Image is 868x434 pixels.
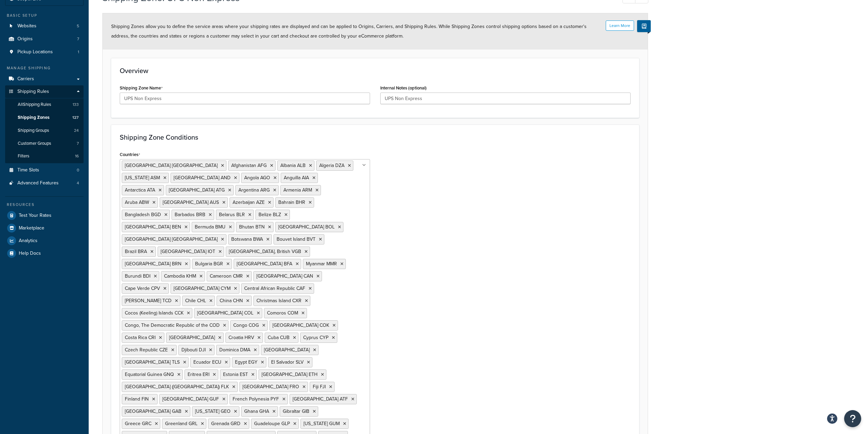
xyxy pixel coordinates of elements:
[120,85,163,91] label: Shipping Zone Name
[293,395,348,403] span: [GEOGRAPHIC_DATA] ATF
[125,260,181,267] span: [GEOGRAPHIC_DATA] BRN
[229,334,254,341] span: Croatia HRV
[268,334,290,341] span: Cuba CUB
[280,162,306,169] span: Albania ALB
[244,174,270,181] span: Angola AGO
[125,297,172,304] span: [PERSON_NAME] TCD
[380,85,427,90] label: Internal Notes (optional)
[125,223,181,230] span: [GEOGRAPHIC_DATA] BEN
[231,236,263,243] span: Botswana BWA
[244,408,269,415] span: Ghana GHA
[125,285,160,292] span: Cape Verde CPV
[78,49,79,55] span: 1
[606,20,634,31] button: Learn More
[181,346,206,353] span: Djibouti DJI
[17,167,39,173] span: Time Slots
[306,260,337,267] span: Myanmar MMR
[259,211,281,218] span: Belize BLZ
[17,49,53,55] span: Pickup Locations
[125,186,155,194] span: Antarctica ATA
[125,211,161,218] span: Bangladesh BGD
[125,371,174,378] span: Equatorial Guinea GNQ
[18,128,49,134] span: Shipping Groups
[125,359,180,366] span: [GEOGRAPHIC_DATA] TLS
[5,137,84,150] li: Customer Groups
[5,111,84,124] a: Shipping Zones127
[125,236,218,243] span: [GEOGRAPHIC_DATA] [GEOGRAPHIC_DATA]
[125,322,220,329] span: Congo, The Democratic Republic of the COD
[237,260,292,267] span: [GEOGRAPHIC_DATA] BFA
[5,46,84,58] a: Pickup Locations1
[120,134,631,141] h3: Shipping Zone Conditions
[5,65,84,71] div: Manage Shipping
[193,359,221,366] span: Ecuador ECU
[195,260,223,267] span: Bulgaria BGR
[231,162,267,169] span: Afghanistan AFG
[18,102,51,108] span: All Shipping Rules
[125,309,183,317] span: Cocos (Keeling) Islands CCK
[120,67,631,74] h3: Overview
[17,89,49,95] span: Shipping Rules
[188,371,209,378] span: Eritrea ERI
[5,20,84,32] a: Websites5
[77,180,79,186] span: 4
[125,408,181,415] span: [GEOGRAPHIC_DATA] GAB
[313,383,326,390] span: Fiji FJI
[125,395,149,403] span: Finland FIN
[5,13,84,18] div: Basic Setup
[19,238,38,244] span: Analytics
[5,177,84,190] li: Advanced Features
[18,153,29,159] span: Filters
[197,309,253,317] span: [GEOGRAPHIC_DATA] COL
[5,124,84,137] li: Shipping Groups
[5,209,84,222] a: Test Your Rates
[17,76,34,82] span: Carriers
[5,73,84,85] li: Carriers
[17,23,36,29] span: Websites
[277,236,315,243] span: Bouvet Island BVT
[17,180,59,186] span: Advanced Features
[256,272,313,280] span: [GEOGRAPHIC_DATA] CAN
[264,346,310,353] span: [GEOGRAPHIC_DATA]
[5,150,84,163] a: Filters16
[17,36,33,42] span: Origins
[229,248,301,255] span: [GEOGRAPHIC_DATA], British VGB
[5,33,84,45] a: Origins7
[637,20,651,32] button: Show Help Docs
[262,371,318,378] span: [GEOGRAPHIC_DATA] ETH
[5,85,84,98] a: Shipping Rules
[165,420,197,427] span: Greenland GRL
[169,334,215,341] span: [GEOGRAPHIC_DATA]
[19,251,41,256] span: Help Docs
[162,395,219,403] span: [GEOGRAPHIC_DATA] GUF
[185,297,206,304] span: Chile CHL
[278,199,305,206] span: Bahrain BHR
[19,225,44,231] span: Marketplace
[242,383,299,390] span: [GEOGRAPHIC_DATA] FRO
[304,420,340,427] span: [US_STATE] GUM
[174,285,231,292] span: [GEOGRAPHIC_DATA] CYM
[283,186,312,194] span: Armenia ARM
[5,235,84,247] a: Analytics
[5,33,84,45] li: Origins
[219,346,250,353] span: Dominica DMA
[254,420,290,427] span: Guadeloupe GLP
[233,322,259,329] span: Congo COG
[125,420,151,427] span: Greece GRC
[161,248,215,255] span: [GEOGRAPHIC_DATA] IOT
[239,223,265,230] span: Bhutan BTN
[211,420,240,427] span: Grenada GRD
[5,222,84,234] a: Marketplace
[271,359,304,366] span: El Salvador SLV
[174,174,231,181] span: [GEOGRAPHIC_DATA] AND
[5,247,84,260] a: Help Docs
[238,186,270,194] span: Argentina ARG
[219,211,245,218] span: Belarus BLR
[5,137,84,150] a: Customer Groups7
[195,408,231,415] span: [US_STATE] GEO
[125,383,229,390] span: [GEOGRAPHIC_DATA] ([GEOGRAPHIC_DATA]) FLK
[5,164,84,177] a: Time Slots0
[77,36,79,42] span: 7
